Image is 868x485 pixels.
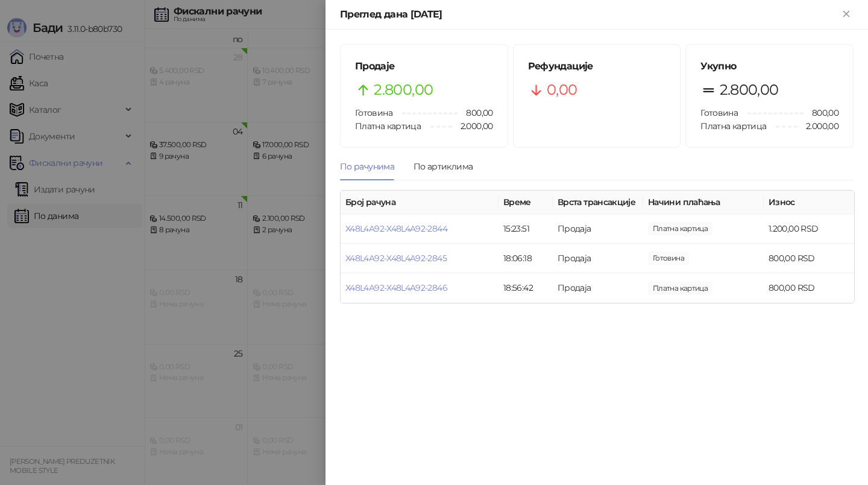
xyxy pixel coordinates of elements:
[764,214,854,244] td: 1.200,00 RSD
[648,282,712,295] span: 800,00
[553,214,643,244] td: Продаја
[340,7,839,22] div: Преглед дана [DATE]
[345,282,447,293] a: X48L4A92-X48L4A92-2846
[355,121,421,132] span: Платна картица
[700,59,838,74] h5: Укупно
[547,78,577,101] span: 0,00
[839,7,854,22] button: Close
[648,222,712,235] span: 1.200,00
[720,78,779,101] span: 2.800,00
[804,106,838,119] span: 800,00
[553,244,643,273] td: Продаја
[345,223,447,234] a: X48L4A92-X48L4A92-2844
[700,121,766,132] span: Платна картица
[340,160,394,173] div: По рачунима
[648,252,689,265] span: 800,00
[528,59,666,74] h5: Рефундације
[498,244,553,273] td: 18:06:18
[498,214,553,244] td: 15:23:51
[458,106,492,119] span: 800,00
[452,119,493,133] span: 2.000,00
[700,107,738,118] span: Готовина
[355,59,493,74] h5: Продаје
[345,253,447,264] a: X48L4A92-X48L4A92-2845
[355,107,392,118] span: Готовина
[414,160,473,173] div: По артиклима
[553,273,643,303] td: Продаја
[553,191,643,214] th: Врста трансакције
[341,191,498,214] th: Број рачуна
[643,191,764,214] th: Начини плаћања
[797,119,838,133] span: 2.000,00
[498,191,553,214] th: Време
[764,273,854,303] td: 800,00 RSD
[498,273,553,303] td: 18:56:42
[764,191,854,214] th: Износ
[764,244,854,273] td: 800,00 RSD
[374,78,433,101] span: 2.800,00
